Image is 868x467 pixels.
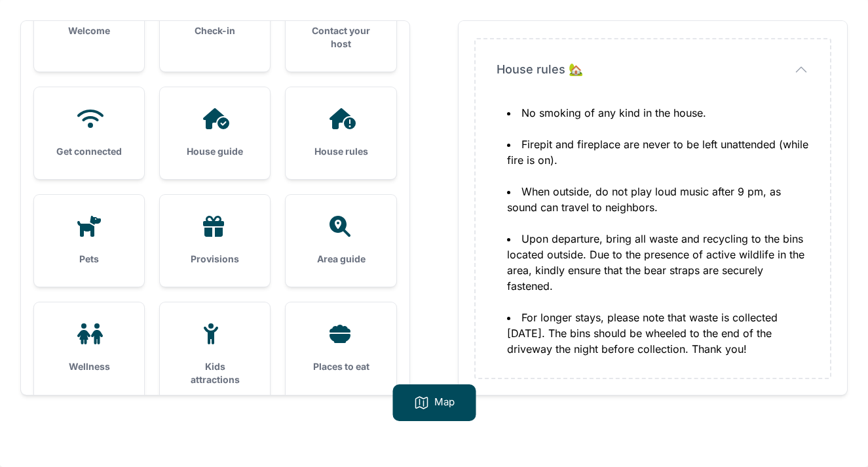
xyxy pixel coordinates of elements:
[307,253,375,266] h3: Area guide
[181,253,249,266] h3: Provisions
[160,302,270,407] a: Kids attractions
[507,136,809,168] li: Firepit and fireplace are never to be left unattended (while fire is on).
[507,310,809,357] li: For longer stays, please note that waste is collected [DATE]. The bins should be wheeled to the e...
[181,360,249,386] h3: Kids attractions
[160,87,270,179] a: House guide
[181,24,249,37] h3: Check-in
[55,253,123,266] h3: Pets
[55,145,123,158] h3: Get connected
[34,302,144,394] a: Wellness
[286,195,396,287] a: Area guide
[507,105,809,121] li: No smoking of any kind in the house.
[160,195,270,287] a: Provisions
[307,24,375,51] h3: Contact your host
[55,360,123,373] h3: Wellness
[307,145,375,158] h3: House rules
[497,60,809,79] button: House rules 🏡
[34,87,144,179] a: Get connected
[507,231,809,294] li: Upon departure, bring all waste and recycling to the bins located outside. Due to the presence of...
[307,360,375,373] h3: Places to eat
[507,184,809,215] li: When outside, do not play loud music after 9 pm, as sound can travel to neighbors.
[34,195,144,287] a: Pets
[286,302,396,394] a: Places to eat
[181,145,249,158] h3: House guide
[286,87,396,179] a: House rules
[497,60,583,79] span: House rules 🏡
[434,395,455,411] p: Map
[55,24,123,37] h3: Welcome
